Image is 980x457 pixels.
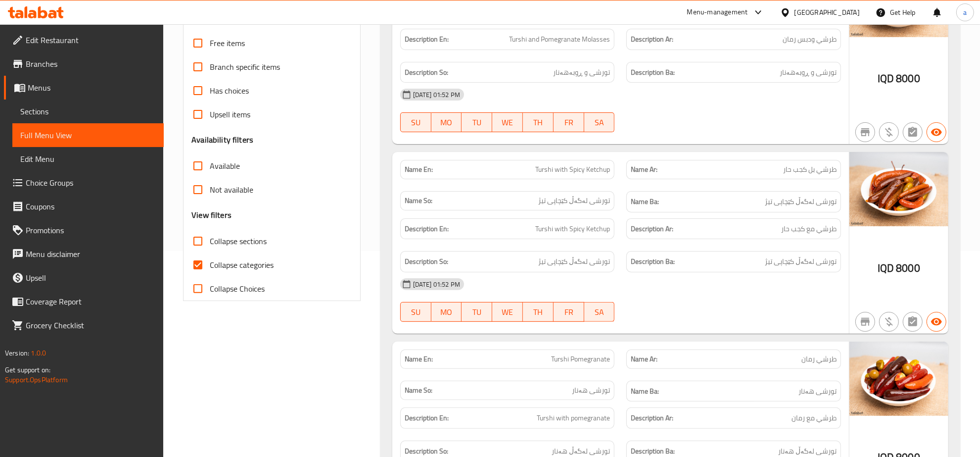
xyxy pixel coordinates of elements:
[631,196,659,208] strong: Name Ba:
[554,302,584,322] button: FR
[26,224,156,236] span: Promotions
[551,354,610,364] span: Turshi Pomegranate
[927,312,946,332] button: Available
[527,305,550,319] span: TH
[4,290,164,313] a: Coverage Report
[431,112,462,132] button: MO
[801,354,837,364] span: طرشي رمان
[588,115,611,130] span: SA
[765,255,837,268] span: تورشی لەگەڵ کێچاپی تیژ
[879,122,899,142] button: Purchased item
[4,76,164,100] a: Menus
[400,302,431,322] button: SU
[210,184,253,196] span: Not available
[191,209,232,221] h3: View filters
[879,312,899,332] button: Purchased item
[435,305,458,319] span: MO
[5,347,29,359] span: Version:
[781,223,837,235] span: طرشي مع كجب حار
[12,100,164,123] a: Sections
[903,122,923,142] button: Not has choices
[780,66,837,79] span: تورشی و ڕوبەهەنار
[849,152,948,226] img: Amer___%D8%B7%D8%B1%D8%B4%D9%8A_%D8%A8%D9%84_%D9%83%D8%AC%D8%A8_%D8%A7%D9%84%D8%AD%D8%A7%D8%B1_63...
[12,147,164,171] a: Edit Menu
[26,58,156,70] span: Branches
[31,347,46,359] span: 1.0.0
[631,354,657,364] strong: Name Ar:
[896,69,920,88] span: 8000
[588,305,611,319] span: SA
[631,255,675,268] strong: Description Ba:
[210,160,240,172] span: Available
[553,66,610,79] span: تورشی و ڕوبەهەنار
[4,266,164,290] a: Upsell
[405,164,433,175] strong: Name En:
[462,302,492,322] button: TU
[210,235,267,247] span: Collapse sections
[878,69,894,88] span: IQD
[794,7,860,18] div: [GEOGRAPHIC_DATA]
[12,123,164,147] a: Full Menu View
[26,34,156,46] span: Edit Restaurant
[4,195,164,218] a: Coupons
[798,385,837,398] span: تورشی هەنار
[462,112,492,132] button: TU
[210,283,265,295] span: Collapse Choices
[855,122,875,142] button: Not branch specific item
[210,85,249,97] span: Has choices
[405,354,433,364] strong: Name En:
[631,33,673,46] strong: Description Ar:
[558,115,580,130] span: FR
[849,342,948,416] img: Amer___%D8%B7%D8%B1%D8%B4%D9%8A_%D8%B1%D9%85%D8%A7%D9%86____Tarsh638934549612248525.jpg
[631,385,659,398] strong: Name Ba:
[191,134,253,146] h3: Availability filters
[523,112,554,132] button: TH
[572,385,610,396] span: تورشی هەنار
[405,305,427,319] span: SU
[792,412,837,424] span: طرشي مع رمان
[509,33,610,46] span: Turshi and Pomegranate Molasses
[26,272,156,284] span: Upsell
[409,90,464,100] span: [DATE] 01:52 PM
[631,164,657,175] strong: Name Ar:
[405,255,448,268] strong: Description So:
[26,296,156,307] span: Coverage Report
[20,153,156,165] span: Edit Menu
[765,196,837,208] span: تورشی لەگەڵ کێچاپی تیژ
[409,280,464,289] span: [DATE] 01:52 PM
[4,28,164,52] a: Edit Restaurant
[538,255,610,268] span: تورشی لەگەڵ کێچاپی تیژ
[963,7,967,18] span: a
[687,6,748,18] div: Menu-management
[783,33,837,46] span: طرشي ودبس رمان
[28,82,156,94] span: Menus
[210,37,245,49] span: Free items
[26,248,156,260] span: Menu disclaimer
[20,105,156,117] span: Sections
[492,302,523,322] button: WE
[631,223,673,235] strong: Description Ar:
[896,258,920,278] span: 8000
[405,412,449,424] strong: Description En:
[538,196,610,206] span: تورشی لەگەڵ کێچاپی تیژ
[492,112,523,132] button: WE
[783,164,837,175] span: طرشي بل كجب حار
[210,61,280,73] span: Branch specific items
[405,223,449,235] strong: Description En:
[466,115,488,130] span: TU
[527,115,550,130] span: TH
[405,33,449,46] strong: Description En:
[855,312,875,332] button: Not branch specific item
[405,385,432,396] strong: Name So:
[878,258,894,278] span: IQD
[26,201,156,212] span: Coupons
[5,363,50,376] span: Get support on:
[523,302,554,322] button: TH
[496,115,519,130] span: WE
[554,112,584,132] button: FR
[584,112,615,132] button: SA
[4,313,164,337] a: Grocery Checklist
[631,66,675,79] strong: Description Ba:
[903,312,923,332] button: Not has choices
[431,302,462,322] button: MO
